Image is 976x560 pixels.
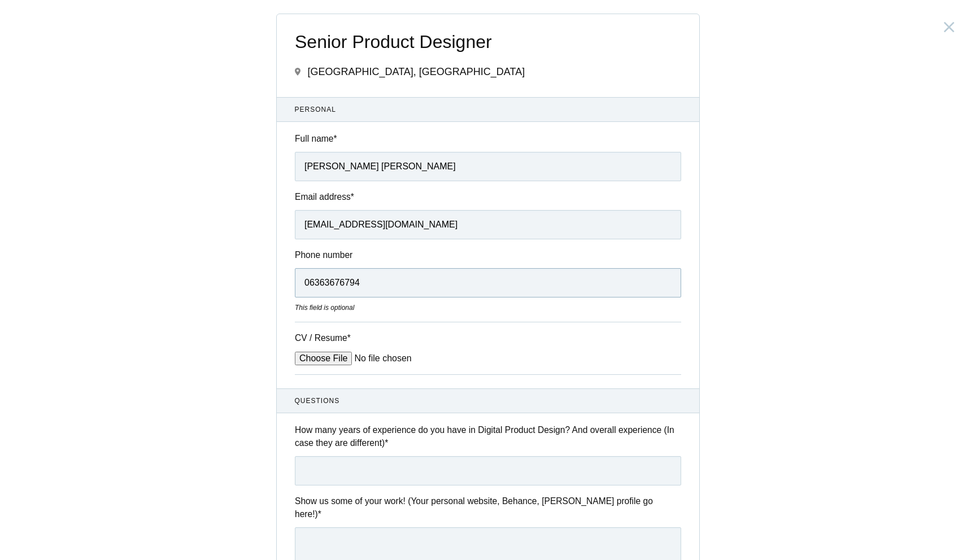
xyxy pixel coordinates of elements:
[295,331,380,344] label: CV / Resume
[295,104,682,115] span: Personal
[295,495,681,521] label: Show us some of your work! (Your personal website, Behance, [PERSON_NAME] profile go here!)
[295,132,681,145] label: Full name
[307,66,525,77] span: [GEOGRAPHIC_DATA], [GEOGRAPHIC_DATA]
[295,396,682,406] span: Questions
[295,423,681,450] label: How many years of experience do you have in Digital Product Design? And overall experience (In ca...
[295,32,681,52] span: Senior Product Designer
[295,190,681,203] label: Email address
[295,303,681,313] div: This field is optional
[295,248,681,261] label: Phone number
